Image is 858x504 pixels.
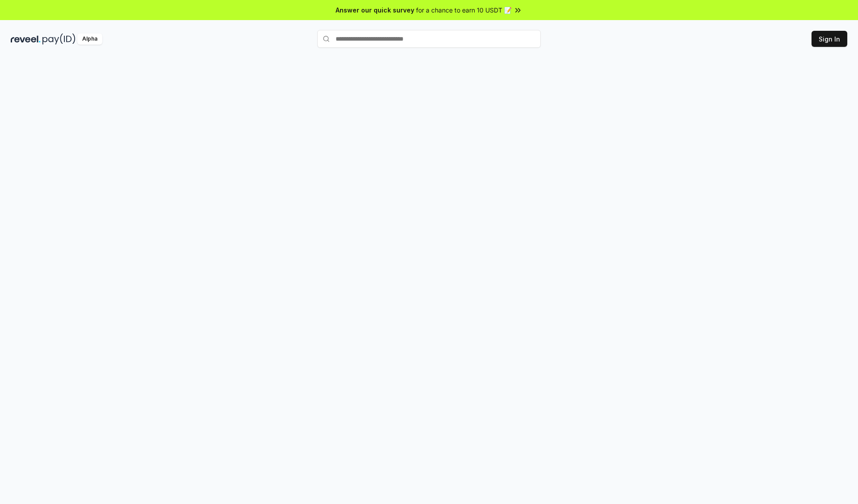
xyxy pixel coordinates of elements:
div: Alpha [77,33,102,45]
span: Answer our quick survey [336,5,414,15]
img: pay_id [42,33,76,45]
img: reveel_dark [11,33,41,45]
button: Sign In [812,31,847,47]
span: for a chance to earn 10 USDT 📝 [416,5,512,15]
